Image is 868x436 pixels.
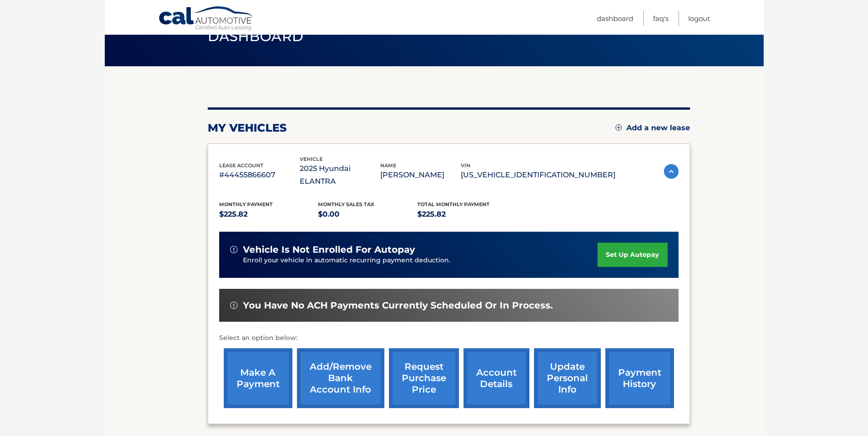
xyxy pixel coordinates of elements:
[219,169,300,181] p: #44455866607
[389,348,459,408] a: request purchase price
[243,244,415,255] span: vehicle is not enrolled for autopay
[417,201,490,207] span: Total Monthly Payment
[597,11,633,26] a: Dashboard
[224,348,292,408] a: make a payment
[243,300,553,311] span: You have no ACH payments currently scheduled or in process.
[664,164,679,179] img: accordion-active.svg
[380,169,461,181] p: [PERSON_NAME]
[243,255,598,266] p: Enroll your vehicle in automatic recurring payment deduction.
[318,208,417,221] p: $0.00
[300,156,323,162] span: vehicle
[461,169,615,181] p: [US_VEHICLE_IDENTIFICATION_NUMBER]
[605,348,674,408] a: payment history
[208,28,304,45] span: Dashboard
[464,348,529,408] a: account details
[688,11,710,26] a: Logout
[219,162,264,169] span: lease account
[297,348,384,408] a: Add/Remove bank account info
[230,246,237,253] img: alert-white.svg
[417,208,517,221] p: $225.82
[300,162,380,188] p: 2025 Hyundai ELANTRA
[219,201,273,207] span: Monthly Payment
[219,333,679,344] p: Select an option below:
[461,162,470,169] span: vin
[208,121,287,135] h2: my vehicles
[615,123,690,133] a: Add a new lease
[615,124,622,131] img: add.svg
[653,11,669,26] a: FAQ's
[158,6,254,32] a: Cal Automotive
[230,302,237,309] img: alert-white.svg
[598,243,667,267] a: set up autopay
[318,201,374,207] span: Monthly sales Tax
[534,348,601,408] a: update personal info
[219,208,318,221] p: $225.82
[380,162,396,169] span: name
